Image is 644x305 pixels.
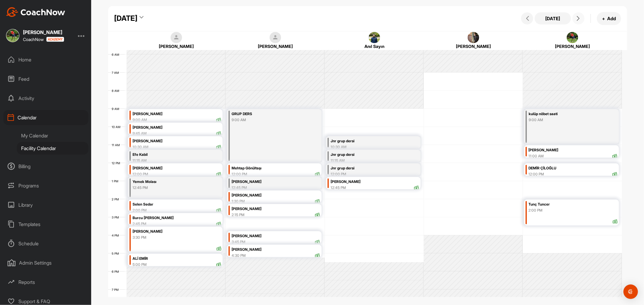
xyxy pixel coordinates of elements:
div: [PERSON_NAME] [529,147,617,154]
div: 12:00 PM [232,171,247,177]
div: [PERSON_NAME] [432,43,514,49]
div: Anıl Sayın [333,43,415,49]
div: [PERSON_NAME] [232,178,305,185]
div: 6 AM [108,53,125,56]
div: 4:30 PM [232,253,246,258]
div: [PERSON_NAME] [133,138,221,145]
div: [PERSON_NAME] [232,233,320,240]
div: [PERSON_NAME] [133,124,221,131]
div: Schedule [3,236,88,251]
div: 1 PM [108,179,124,183]
div: 4 PM [108,234,125,237]
img: square_9586089d7e11ec01d9bb61086f6e34e5.jpg [369,32,380,43]
div: 9 AM [108,107,125,111]
div: Jnr grup dersi [331,151,404,158]
div: 11:00 AM [529,153,544,159]
div: 12:45 PM [133,185,206,190]
div: [PERSON_NAME] [232,192,320,199]
div: 12:00 PM [331,171,404,177]
div: Activity [3,91,88,106]
div: 10 AM [108,125,127,129]
div: 5 PM [108,252,125,255]
div: 2:15 PM [232,212,245,218]
button: +Add [597,12,621,25]
img: square_default-ef6cabf814de5a2bf16c804365e32c732080f9872bdf737d349900a9daf73cf9.png [171,32,182,43]
div: Reports [3,275,88,290]
div: Selen Sedar [133,201,221,208]
div: Feed [3,71,88,86]
div: Calendar [3,110,88,125]
div: 8 AM [108,89,125,93]
div: 7 PM [108,288,125,291]
div: [PERSON_NAME] [531,43,614,49]
div: DEMİR ÇİLOĞLU [529,165,617,172]
div: Mehtap Gönültaşı [232,165,320,172]
div: 11 AM [108,143,126,147]
div: [PERSON_NAME] [133,228,221,235]
button: [DATE] [535,12,571,24]
div: 12:45 PM [331,185,346,190]
img: square_a5af11bd6a9eaf2830e86d991feef856.jpg [468,32,479,43]
img: CoachNow [6,7,65,17]
div: 9:00 AM [133,117,147,123]
span: + [602,15,605,22]
div: [PERSON_NAME] [234,43,316,49]
div: 2:45 PM [133,221,146,227]
div: Templates [3,217,88,232]
div: [PERSON_NAME] [232,206,320,212]
div: [PERSON_NAME] [331,178,419,185]
div: 3:45 PM [232,239,245,245]
div: Billing [3,159,88,174]
div: 3:30 PM [133,235,146,240]
div: [PERSON_NAME] [23,30,64,35]
div: Library [3,197,88,212]
div: 10:30 AM [331,144,404,150]
div: 3 PM [108,215,125,219]
img: square_0221d115ea49f605d8705f6c24cfd99a.jpg [567,32,578,43]
img: square_0221d115ea49f605d8705f6c24cfd99a.jpg [6,29,19,42]
div: Jnr grup dersi [331,138,404,145]
div: 11:15 AM [331,158,404,163]
div: [PERSON_NAME] [133,111,221,118]
div: 12:45 PM [232,185,305,190]
img: CoachNow acadmey [46,37,64,42]
div: 1:30 PM [232,199,245,204]
div: Efe Kabil [133,151,206,158]
div: kulüp nöbet saati [529,111,602,118]
div: 5:00 PM [133,262,147,267]
div: 2:00 PM [133,208,147,213]
div: GRUP DERS [232,111,305,118]
div: Burcu [PERSON_NAME] [133,215,221,222]
div: Admin Settings [3,255,88,270]
div: Jnr grup dersi [331,165,404,172]
div: 11:15 AM [133,158,206,163]
div: 6 PM [108,270,125,273]
div: Open Intercom Messenger [623,285,638,299]
div: 12:00 PM [529,171,544,177]
img: square_default-ef6cabf814de5a2bf16c804365e32c732080f9872bdf737d349900a9daf73cf9.png [270,32,281,43]
div: Facility Calendar [17,142,88,155]
div: 2:00 PM [529,208,543,213]
div: 9:00 AM [232,117,305,123]
div: CoachNow [23,37,64,42]
div: Yemek Molası [133,178,206,185]
div: Tunç Tuncer [529,201,617,208]
div: My Calendar [17,129,88,142]
div: Home [3,52,88,67]
div: 7 AM [108,71,125,74]
div: 12 PM [108,161,126,165]
div: [DATE] [114,13,137,24]
div: 2 PM [108,197,125,201]
div: 9:00 AM [529,117,602,123]
div: [PERSON_NAME] [133,165,221,172]
div: 12:00 PM [133,171,148,177]
div: 9:45 AM [133,131,147,136]
div: 10:30 AM [133,144,149,150]
div: ALİ EMİR [133,255,221,262]
div: [PERSON_NAME] [232,246,320,253]
div: [PERSON_NAME] [135,43,217,49]
div: Programs [3,178,88,193]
